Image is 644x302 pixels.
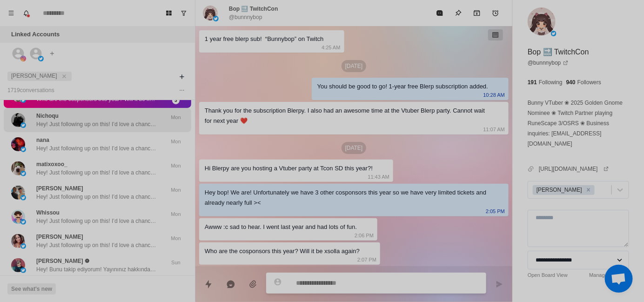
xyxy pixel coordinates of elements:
[20,171,26,176] img: picture
[36,257,89,265] p: [PERSON_NAME] ❁
[11,258,25,272] img: picture
[566,78,576,87] p: 940
[164,186,188,194] p: Mon
[342,142,367,154] p: [DATE]
[164,259,188,267] p: Sun
[229,5,278,13] p: Bop 🔜 TwitchCon
[7,86,54,94] p: 1719 conversation s
[20,243,26,249] img: picture
[11,186,25,200] img: picture
[36,241,157,249] p: Hey! Just following up on this! I’d love a chance to learn more about your stream and see if Bler...
[357,255,376,265] p: 2:07 PM
[47,48,58,59] button: Add account
[161,6,176,20] button: Board View
[20,147,26,152] img: picture
[490,275,509,294] button: Send message
[528,78,537,87] p: 191
[20,97,26,103] img: picture
[20,195,26,201] img: picture
[528,59,569,67] a: @bunnnybop
[205,246,360,256] div: Who are the cosponsors this year? Will it be xsolla again?
[36,136,49,144] p: nana
[430,4,449,22] button: Mark as read
[11,161,25,175] img: picture
[322,42,340,53] p: 4:25 AM
[355,230,374,241] p: 2:06 PM
[205,222,357,232] div: Awww :c sad to hear. I went last year and had lots of fun.
[528,271,568,279] a: Open Board View
[528,98,629,149] p: Bunny VTuber ❀ 2025 Golden Gnome Nominee ❀ Twitch Partner playing RuneScape 3/OSRS ❀ Business inq...
[534,185,584,195] div: [PERSON_NAME]
[164,235,188,242] p: Mon
[7,283,56,295] button: See what's new
[11,210,25,224] img: picture
[539,78,563,87] p: Following
[317,81,488,92] div: You should be good to go! 1-year free Blerp subscription added.
[11,30,60,39] p: Linked Accounts
[229,13,262,21] p: @bunnnybop
[164,162,188,170] p: Mon
[203,6,218,20] img: picture
[4,6,19,20] button: Menu
[205,188,488,208] div: Hey bop! We are! Unfortunately we have 3 other cosponsors this year so we have very limited ticke...
[213,16,219,21] img: picture
[589,271,629,279] a: Manage Statuses
[449,4,468,22] button: Pin
[551,31,557,36] img: picture
[468,4,486,22] button: Archive
[20,122,26,128] img: picture
[164,114,188,121] p: Mon
[205,163,373,174] div: Hi Blerpy are you hosting a Vtuber party at Tcon SD this year?!
[164,138,188,146] p: Mon
[483,90,505,100] p: 10:28 AM
[176,6,191,20] button: Show unread conversations
[36,265,157,274] p: Hey! Bunu takip ediyorum! Yayınınız hakkında daha fazla bilgi edinme ve [PERSON_NAME] sizin için ...
[36,120,157,128] p: Hey! Just following up on this! I’d love a chance to learn more about your stream and see if Bler...
[36,208,60,217] p: Whissou
[11,113,25,127] img: picture
[539,165,609,173] a: [URL][DOMAIN_NAME]
[577,78,601,87] p: Followers
[36,233,83,241] p: [PERSON_NAME]
[483,124,505,134] p: 11:07 AM
[244,275,262,294] button: Add media
[36,184,83,193] p: [PERSON_NAME]
[221,275,240,294] button: Reply with AI
[584,185,594,195] div: Remove Jayson
[60,72,69,81] button: close
[36,112,59,120] p: Nichoqu
[486,206,505,216] p: 2:05 PM
[605,265,633,293] div: Open chat
[486,4,505,22] button: Add reminder
[36,144,157,153] p: Hey! Just following up on this! I’d love a chance to learn more about your stream and see if Bler...
[38,56,44,61] img: picture
[36,160,67,168] p: matixoxoo_
[176,71,188,82] button: Add filters
[199,275,218,294] button: Quick replies
[11,234,25,248] img: picture
[36,193,157,201] p: Hey! Just following up on this! I’d love a chance to learn more about your stream and see if Bler...
[11,137,25,151] img: picture
[172,97,180,104] span: 3
[205,106,488,126] div: Thank you for the subscription Blerpy. I also had an awesome time at the Vtuber Blerp party. Cann...
[164,210,188,218] p: Mon
[176,85,188,96] button: Options
[20,219,26,225] img: picture
[205,34,324,44] div: 1 year free blerp sub! “Bunnybop” on Twitch
[36,168,157,177] p: Hey! Just following up on this! I’d love a chance to learn more about your stream and see if Bler...
[342,60,367,72] p: [DATE]
[36,217,157,225] p: Hey! Just following up on this! I’d love a chance to learn more about your stream and see if Bler...
[528,47,589,58] p: Bop 🔜 TwitchCon
[368,172,389,182] p: 11:43 AM
[20,268,26,273] img: picture
[19,6,34,20] button: Notifications
[11,73,57,79] span: [PERSON_NAME]
[20,56,26,61] img: picture
[528,7,556,35] img: picture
